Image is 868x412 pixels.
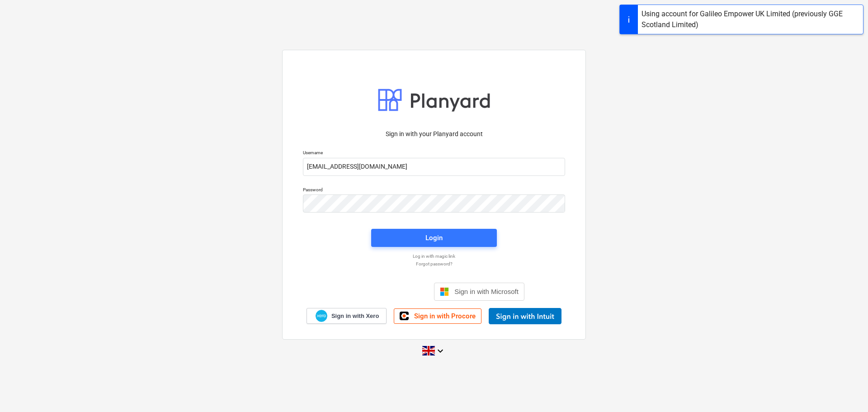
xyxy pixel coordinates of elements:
[303,150,565,157] p: Username
[298,253,570,259] a: Log in with magic link
[316,310,327,322] img: Xero logo
[298,261,570,267] a: Forgot password?
[303,129,565,139] p: Sign in with your Planyard account
[394,308,481,324] a: Sign in with Procore
[435,346,446,356] i: keyboard_arrow_down
[303,187,565,194] p: Password
[642,9,859,30] div: Using account for Galileo Empower UK Limited (previously GGE Scotland Limited)
[425,232,443,244] div: Login
[331,312,379,320] span: Sign in with Xero
[414,312,476,320] span: Sign in with Procore
[371,229,497,247] button: Login
[303,158,565,176] input: Username
[454,288,519,295] span: Sign in with Microsoft
[339,282,431,302] iframe: Sign in with Google Button
[440,287,449,296] img: Microsoft logo
[307,308,387,324] a: Sign in with Xero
